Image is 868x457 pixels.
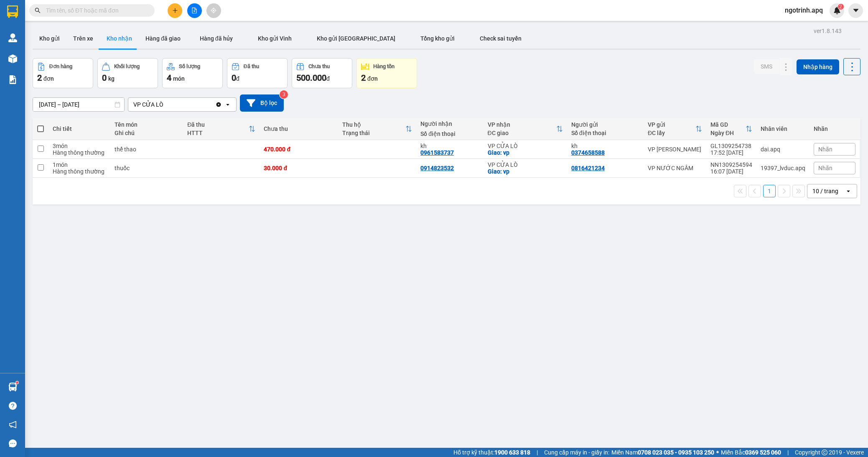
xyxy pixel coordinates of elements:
[164,100,165,109] input: Selected VP CỬA LÒ.
[9,439,17,447] span: message
[706,118,756,140] th: Toggle SortBy
[571,130,639,136] div: Số điện thoại
[100,28,139,49] button: Kho nhận
[648,146,702,153] div: VP [PERSON_NAME]
[280,90,288,99] sup: 3
[292,58,352,88] button: Chưa thu500.000đ
[244,64,259,69] div: Đã thu
[206,3,221,18] button: aim
[338,118,416,140] th: Toggle SortBy
[33,58,93,88] button: Đơn hàng2đơn
[8,54,17,63] img: warehouse-icon
[488,168,563,175] div: Giao: vp
[49,64,72,69] div: Đơn hàng
[488,143,563,149] div: VP CỬA LÒ
[818,165,832,171] span: Nhãn
[648,130,695,136] div: ĐC lấy
[9,402,17,410] span: question-circle
[172,8,178,13] span: plus
[488,149,563,156] div: Giao: vp
[494,449,530,456] strong: 1900 633 818
[488,121,556,128] div: VP nhận
[258,35,292,42] span: Kho gửi Vinh
[53,149,106,156] div: Hàng thông thường
[484,118,567,140] th: Toggle SortBy
[845,188,852,194] svg: open
[53,125,106,132] div: Chi tiết
[537,448,538,457] span: |
[115,146,179,153] div: thể thao
[710,168,752,175] div: 16:07 [DATE]
[43,75,54,82] span: đơn
[133,100,163,109] div: VP CỬA LÒ
[102,73,107,83] span: 0
[638,449,714,456] strong: 0708 023 035 - 0935 103 250
[838,4,844,10] sup: 2
[200,35,233,42] span: Hàng đã hủy
[187,130,249,136] div: HTTT
[227,58,288,88] button: Đã thu0đ
[488,161,563,168] div: VP CỬA LÒ
[814,125,855,132] div: Nhãn
[308,64,330,69] div: Chưa thu
[317,35,395,42] span: Kho gửi [GEOGRAPHIC_DATA]
[167,73,171,83] span: 4
[211,8,216,13] span: aim
[710,121,746,128] div: Mã GD
[7,5,18,18] img: logo-vxr
[420,130,479,137] div: Số điện thoại
[648,121,695,128] div: VP gửi
[571,143,639,149] div: kh
[833,7,841,14] img: icon-new-feature
[544,448,609,457] span: Cung cấp máy in - giấy in:
[822,449,827,455] span: copyright
[488,130,556,136] div: ĐC giao
[264,125,333,132] div: Chưa thu
[710,161,752,168] div: NN1309254594
[53,161,106,168] div: 1 món
[326,75,330,82] span: đ
[361,73,366,83] span: 2
[114,64,140,69] div: Khối lượng
[787,448,789,457] span: |
[342,130,405,136] div: Trạng thái
[53,168,106,175] div: Hàng thông thường
[571,121,639,128] div: Người gửi
[571,149,605,156] div: 0374658588
[839,4,842,10] span: 2
[191,8,197,13] span: file-add
[721,448,781,457] span: Miền Bắc
[716,451,719,454] span: ⚪️
[9,421,17,429] span: notification
[420,35,455,42] span: Tổng kho gửi
[33,98,124,111] input: Select a date range.
[644,118,706,140] th: Toggle SortBy
[852,7,860,14] span: caret-down
[66,28,100,49] button: Trên xe
[16,381,18,384] sup: 1
[8,383,17,391] img: warehouse-icon
[33,28,66,49] button: Kho gửi
[115,165,179,171] div: thuốc
[168,3,182,18] button: plus
[453,448,530,457] span: Hỗ trợ kỹ thuật:
[710,149,752,156] div: 17:52 [DATE]
[46,6,145,15] input: Tìm tên, số ĐT hoặc mã đơn
[373,64,395,69] div: Hàng tồn
[818,146,832,153] span: Nhãn
[236,75,239,82] span: đ
[264,146,333,153] div: 470.000 đ
[710,130,746,136] div: Ngày ĐH
[296,73,326,83] span: 500.000
[356,58,417,88] button: Hàng tồn2đơn
[108,75,115,82] span: kg
[8,75,17,84] img: solution-icon
[761,165,805,171] div: 19397_lvduc.apq
[173,75,185,82] span: món
[778,5,830,15] span: ngotrinh.apq
[480,35,522,42] span: Check sai tuyến
[232,73,236,83] span: 0
[367,75,378,82] span: đơn
[745,449,781,456] strong: 0369 525 060
[648,165,702,171] div: VP NƯỚC NGẦM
